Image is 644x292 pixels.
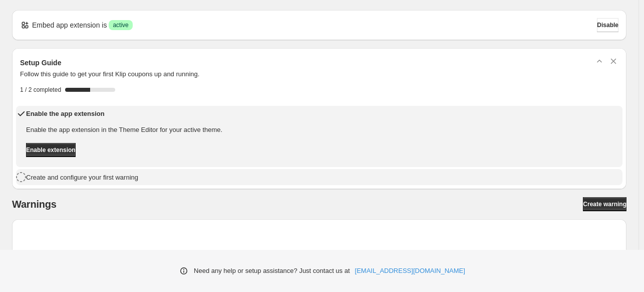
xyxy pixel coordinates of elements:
[597,21,618,29] span: Disable
[20,58,61,68] h3: Setup Guide
[597,18,618,32] button: Disable
[32,20,107,30] p: Embed app extension is
[26,143,76,157] button: Enable extension
[26,125,222,135] p: Enable the app extension in the Theme Editor for your active theme.
[583,200,626,208] span: Create warning
[26,173,138,183] h4: Create and configure your first warning
[26,109,225,119] h4: Enable the app extension
[20,86,61,94] span: 1 / 2 completed
[26,146,76,154] span: Enable extension
[12,198,57,210] h2: Warnings
[355,266,465,276] a: [EMAIL_ADDRESS][DOMAIN_NAME]
[113,21,128,29] span: active
[583,197,626,211] a: Create warning
[20,69,618,79] p: Follow this guide to get your first Klip coupons up and running.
